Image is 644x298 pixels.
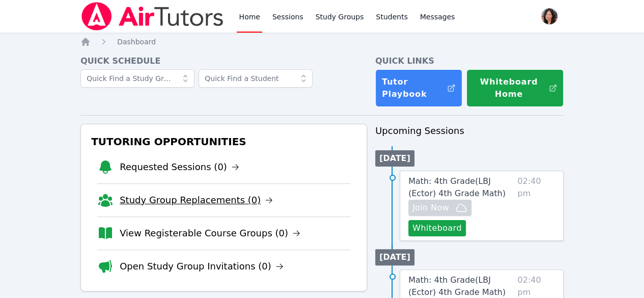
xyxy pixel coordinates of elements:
h3: Tutoring Opportunities [89,132,358,151]
span: Join Now [412,202,449,214]
a: Math: 4th Grade(LBJ (Ector) 4th Grade Math) [408,175,513,200]
span: Messages [420,12,455,22]
span: Math: 4th Grade ( LBJ (Ector) 4th Grade Math ) [408,275,506,297]
a: Study Group Replacements (0) [120,193,273,207]
h3: Upcoming Sessions [375,124,564,138]
a: Open Study Group Invitations (0) [120,259,284,274]
h4: Quick Links [375,55,564,67]
img: Air Tutors [80,2,225,31]
li: [DATE] [375,249,414,265]
button: Whiteboard [408,220,466,236]
button: Whiteboard Home [466,69,564,107]
button: Join Now [408,200,471,216]
h4: Quick Schedule [80,55,367,67]
input: Quick Find a Study Group [80,69,194,88]
span: 02:40 pm [517,175,555,236]
li: [DATE] [375,150,414,167]
a: View Registerable Course Groups (0) [120,226,300,240]
a: Dashboard [117,37,156,47]
span: Dashboard [117,38,156,46]
span: Math: 4th Grade ( LBJ (Ector) 4th Grade Math ) [408,176,506,198]
input: Quick Find a Student [199,69,313,88]
nav: Breadcrumb [80,37,564,47]
a: Tutor Playbook [375,69,462,107]
a: Requested Sessions (0) [120,160,239,174]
